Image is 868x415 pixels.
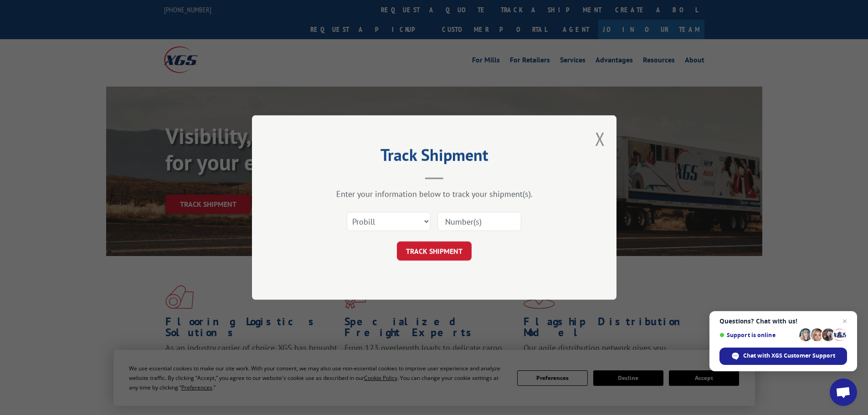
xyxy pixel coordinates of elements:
[839,316,850,327] span: Close chat
[437,212,521,231] input: Number(s)
[719,348,847,365] div: Chat with XGS Customer Support
[397,241,472,261] button: TRACK SHIPMENT
[298,149,571,166] h2: Track Shipment
[298,189,571,199] div: Enter your information below to track your shipment(s).
[743,352,835,360] span: Chat with XGS Customer Support
[830,379,857,406] div: Open chat
[719,332,796,338] span: Support is online
[719,318,847,325] span: Questions? Chat with us!
[595,127,605,151] button: Close modal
